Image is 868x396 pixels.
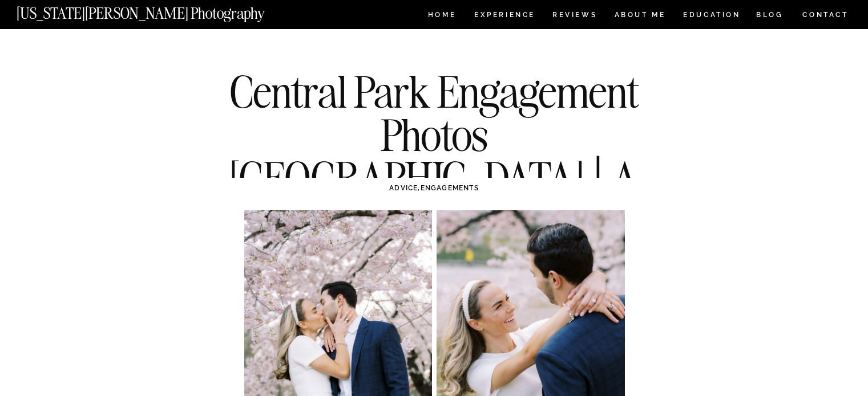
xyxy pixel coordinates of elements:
a: ENGAGEMENTS [421,184,479,192]
a: HOME [426,11,458,21]
a: ADVICE [389,184,418,192]
a: EDUCATION [682,11,742,21]
h1: Central Park Engagement Photos [GEOGRAPHIC_DATA] | A Complete Guide [227,70,641,242]
a: REVIEWS [552,11,595,21]
a: ABOUT ME [614,11,666,21]
a: [US_STATE][PERSON_NAME] Photography [17,6,303,15]
a: CONTACT [802,9,849,21]
h3: , [268,183,600,193]
a: BLOG [756,11,784,21]
a: Experience [474,11,534,21]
